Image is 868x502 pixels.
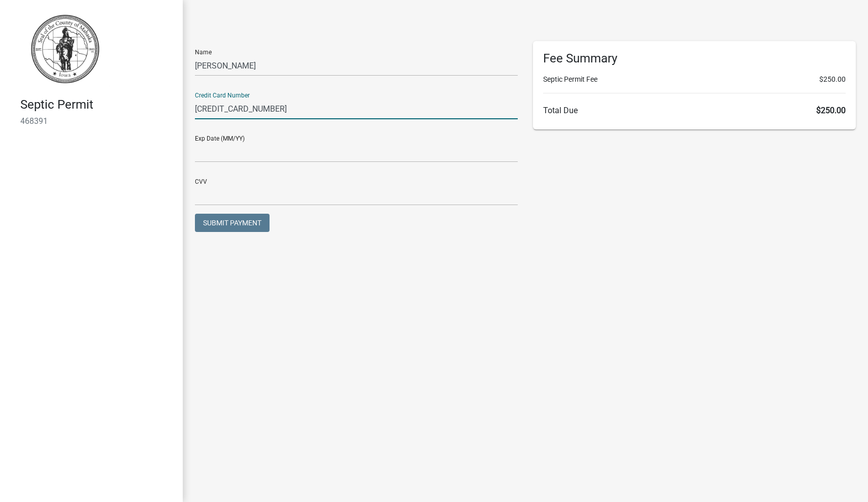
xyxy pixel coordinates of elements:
button: Submit Payment [195,214,270,232]
span: $250.00 [816,106,846,115]
span: $250.00 [819,74,846,85]
h6: 468391 [20,116,175,126]
h6: Fee Summary [543,51,846,66]
li: Septic Permit Fee [543,74,846,85]
h4: Septic Permit [20,97,175,112]
span: Submit Payment [203,219,261,227]
img: Mahaska County, Iowa [20,11,110,87]
h6: Total Due [543,106,846,115]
